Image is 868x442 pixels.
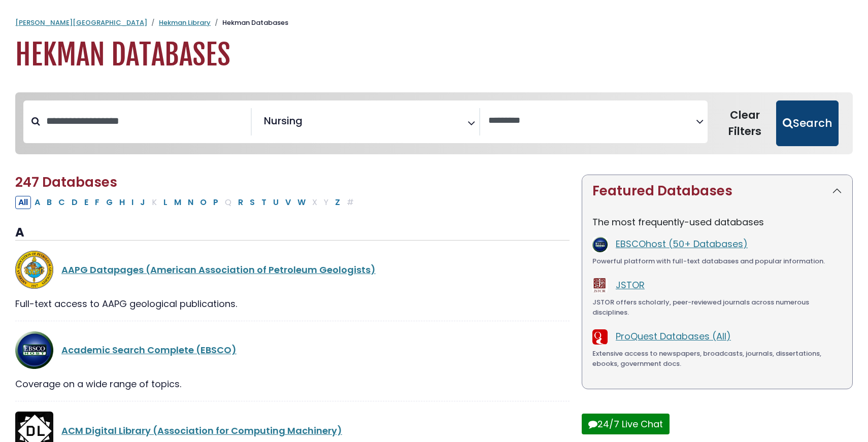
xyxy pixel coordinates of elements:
[211,18,288,28] li: Hekman Databases
[776,100,839,146] button: Submit for Search Results
[197,196,210,209] button: Filter Results O
[235,196,246,209] button: Filter Results R
[592,297,842,317] div: JSTOR offers scholarly, peer-reviewed journals across numerous disciplines.
[258,196,270,209] button: Filter Results T
[44,196,55,209] button: Filter Results B
[282,196,294,209] button: Filter Results V
[592,256,842,266] div: Powerful platform with full-text databases and popular information.
[592,215,842,229] p: The most frequently-used databases
[15,173,117,191] span: 247 Databases
[582,175,852,207] button: Featured Databases
[185,196,196,209] button: Filter Results N
[15,18,147,27] a: [PERSON_NAME][GEOGRAPHIC_DATA]
[305,119,312,129] textarea: Search
[55,196,68,209] button: Filter Results C
[582,414,670,434] button: 24/7 Live Chat
[264,113,303,128] span: Nursing
[15,195,358,208] div: Alpha-list to filter by first letter of database name
[15,196,31,209] button: All
[294,196,309,209] button: Filter Results W
[40,113,251,129] input: Search database by title or keyword
[616,279,645,291] a: JSTOR
[15,38,853,72] h1: Hekman Databases
[15,18,853,28] nav: breadcrumb
[61,424,342,437] a: ACM Digital Library (Association for Computing Machinery)
[592,349,842,368] div: Extensive access to newspapers, broadcasts, journals, dissertations, ebooks, government docs.
[31,196,43,209] button: Filter Results A
[171,196,184,209] button: Filter Results M
[92,196,103,209] button: Filter Results F
[714,100,776,146] button: Clear Filters
[616,330,731,343] a: ProQuest Databases (All)
[159,18,211,27] a: Hekman Library
[15,92,853,154] nav: Search filters
[137,196,148,209] button: Filter Results J
[61,263,376,276] a: AAPG Datapages (American Association of Petroleum Geologists)
[81,196,91,209] button: Filter Results E
[260,113,303,128] li: Nursing
[116,196,128,209] button: Filter Results H
[15,225,570,241] h3: A
[210,196,221,209] button: Filter Results P
[103,196,116,209] button: Filter Results G
[69,196,81,209] button: Filter Results D
[616,237,748,250] a: EBSCOhost (50+ Databases)
[128,196,137,209] button: Filter Results I
[247,196,258,209] button: Filter Results S
[488,116,696,126] textarea: Search
[160,196,171,209] button: Filter Results L
[270,196,282,209] button: Filter Results U
[332,196,343,209] button: Filter Results Z
[61,344,237,356] a: Academic Search Complete (EBSCO)
[15,297,570,311] div: Full-text access to AAPG geological publications.
[15,377,570,391] div: Coverage on a wide range of topics.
